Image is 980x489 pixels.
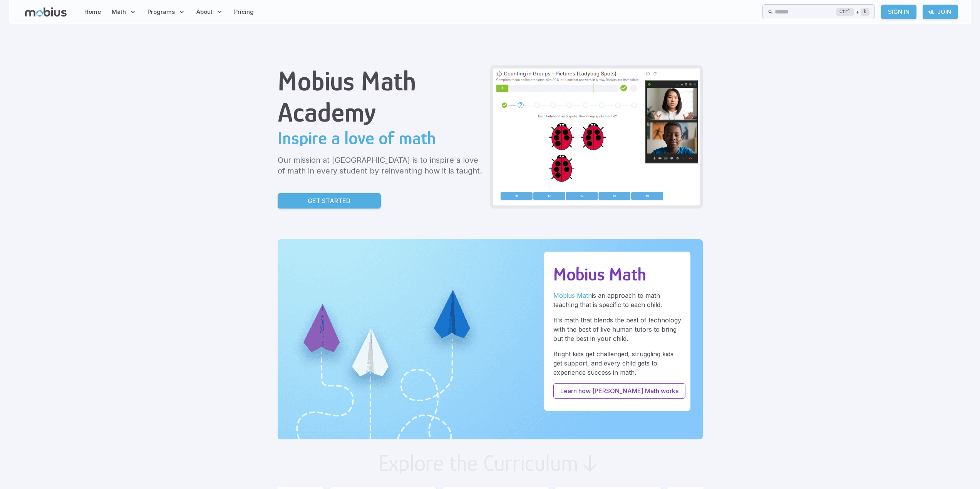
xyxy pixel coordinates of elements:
a: Join [923,5,958,19]
span: Math [112,8,126,16]
a: Pricing [232,3,256,21]
kbd: k [861,8,869,16]
h2: Explore the Curriculum [379,452,578,475]
p: Bright kids get challenged, struggling kids get support, and every child gets to experience succe... [553,349,681,377]
h2: Inspire a love of math [278,128,484,149]
p: Our mission at [GEOGRAPHIC_DATA] is to inspire a love of math in every student by reinventing how... [278,155,484,176]
a: Home [82,3,103,21]
p: is an approach to math teaching that is specific to each child. [553,291,681,309]
h1: Mobius Math Academy [278,65,484,128]
a: Sign In [881,5,916,19]
a: Get Started [278,193,381,209]
p: It's math that blends the best of technology with the best of live human tutors to bring out the ... [553,315,681,343]
p: Get Started [308,196,350,205]
p: Learn how [PERSON_NAME] Math works [560,386,678,396]
h2: Mobius Math [553,264,681,285]
kbd: Ctrl [836,8,854,16]
img: Grade 2 Class [493,68,700,205]
img: Unique Paths [278,239,703,439]
a: Mobius Math [553,292,592,299]
a: Learn how [PERSON_NAME] Math works [553,383,685,399]
span: Programs [147,8,175,16]
span: About [196,8,213,16]
div: + [836,7,869,17]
